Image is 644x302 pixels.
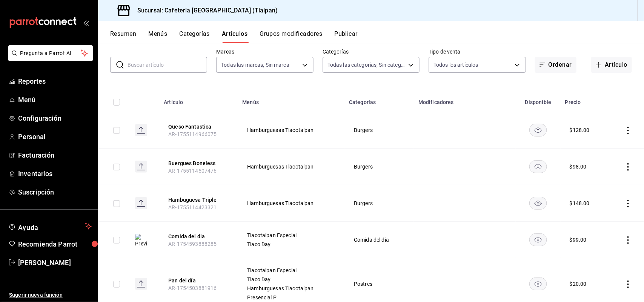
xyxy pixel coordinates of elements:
[624,127,632,134] button: actions
[570,236,587,244] div: $ 99.00
[516,88,561,112] th: Disponible
[128,57,207,72] input: Buscar artículo
[354,237,404,242] span: Comida del día
[561,88,608,112] th: Precio
[323,49,420,55] label: Categorías
[354,127,404,133] span: Burgers
[18,222,82,231] span: Ayuda
[20,49,81,57] span: Pregunta a Parrot AI
[334,30,358,43] button: Publicar
[216,49,313,55] label: Marcas
[238,88,344,112] th: Menús
[344,88,414,112] th: Categorías
[260,30,322,43] button: Grupos modificadores
[159,88,238,112] th: Artículo
[168,196,229,204] button: edit-product-location
[18,187,92,197] span: Suscripción
[18,258,92,268] span: [PERSON_NAME]
[168,241,217,247] span: AR-1754593888285
[570,199,590,207] div: $ 148.00
[429,49,526,55] label: Tipo de venta
[18,95,92,105] span: Menú
[110,30,644,43] div: navigation tabs
[222,30,247,43] button: Artículos
[148,30,167,43] button: Menús
[247,233,335,238] span: Tlacotalpan Especial
[624,200,632,207] button: actions
[327,61,406,69] span: Todas las categorías, Sin categoría
[247,201,335,206] span: Hamburguesas Tlacotalpan
[18,76,92,86] span: Reportes
[570,126,590,134] div: $ 128.00
[433,61,478,69] span: Todos los artículos
[168,159,229,167] button: edit-product-location
[131,6,278,15] h3: Sucursal: Cafeteria [GEOGRAPHIC_DATA] (Tlalpan)
[110,30,136,43] button: Resumen
[180,30,210,43] button: Categorías
[9,291,92,299] span: Sugerir nueva función
[570,280,587,288] div: $ 20.00
[247,164,335,169] span: Hamburguesas Tlacotalpan
[624,236,632,244] button: actions
[354,201,404,206] span: Burgers
[168,204,217,210] span: AR-1755114423321
[168,168,217,174] span: AR-1755114507476
[624,281,632,288] button: actions
[247,127,335,133] span: Hamburguesas Tlacotalpan
[18,113,92,123] span: Configuración
[354,164,404,169] span: Burgers
[247,277,335,282] span: Tlaco Day
[18,150,92,160] span: Facturación
[535,57,576,73] button: Ordenar
[8,45,93,61] button: Pregunta a Parrot AI
[529,277,547,290] button: availability-product
[247,268,335,273] span: Tlacotalpan Especial
[247,286,335,291] span: Hamburguesas Tlacotalpan
[247,242,335,247] span: Tlaco Day
[168,233,229,240] button: edit-product-location
[529,197,547,210] button: availability-product
[221,61,289,69] span: Todas las marcas, Sin marca
[168,285,217,291] span: AR-1754503881916
[529,160,547,173] button: availability-product
[168,131,217,137] span: AR-1755114966075
[5,55,93,63] a: Pregunta a Parrot AI
[168,123,229,130] button: edit-product-location
[18,169,92,179] span: Inventarios
[591,57,632,73] button: Artículo
[570,163,587,170] div: $ 98.00
[414,88,516,112] th: Modificadores
[354,281,404,287] span: Postres
[18,239,92,249] span: Recomienda Parrot
[247,295,335,300] span: Presencial P
[18,132,92,142] span: Personal
[529,233,547,246] button: availability-product
[529,124,547,136] button: availability-product
[135,234,147,247] img: Preview
[168,277,229,284] button: edit-product-location
[83,20,89,26] button: open_drawer_menu
[624,163,632,171] button: actions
